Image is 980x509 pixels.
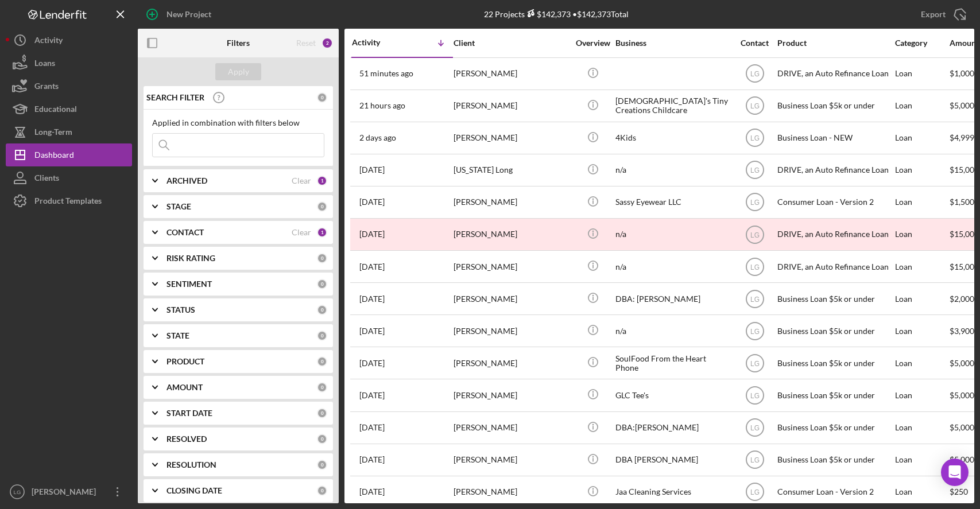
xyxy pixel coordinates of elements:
[777,38,892,48] div: Product
[228,63,249,80] div: Apply
[359,262,385,271] time: 2025-10-01 14:57
[895,413,948,443] div: Loan
[750,488,759,496] text: LG
[317,434,327,444] div: 0
[6,75,132,98] button: Grants
[227,38,250,48] b: Filters
[750,166,759,174] text: LG
[777,477,892,507] div: Consumer Loan - Version 2
[777,380,892,410] div: Business Loan $5k or under
[6,143,132,166] button: Dashboard
[484,9,629,19] div: 22 Projects • $142,373 Total
[454,123,568,153] div: [PERSON_NAME]
[454,477,568,507] div: [PERSON_NAME]
[615,219,730,250] div: n/a
[317,408,327,418] div: 0
[34,52,55,77] div: Loans
[454,219,568,250] div: [PERSON_NAME]
[777,348,892,378] div: Business Loan $5k or under
[317,382,327,393] div: 0
[950,197,974,207] span: $1,500
[777,187,892,217] div: Consumer Loan - Version 2
[777,91,892,121] div: Business Loan $5k or under
[359,197,385,207] time: 2025-10-03 15:49
[152,118,324,127] div: Applied in combination with filters below
[525,9,571,19] div: $142,373
[950,390,974,400] span: $5,000
[950,358,974,368] span: $5,000
[777,316,892,346] div: Business Loan $5k or under
[750,134,759,142] text: LG
[317,460,327,470] div: 0
[166,331,189,340] b: STATE
[777,413,892,443] div: Business Loan $5k or under
[750,102,759,110] text: LG
[895,283,948,314] div: Loan
[615,445,730,475] div: DBA [PERSON_NAME]
[950,68,974,78] span: $1,000
[750,456,759,464] text: LG
[34,143,74,169] div: Dashboard
[454,38,568,48] div: Client
[359,294,385,304] time: 2025-09-30 18:13
[6,52,132,75] button: Loans
[895,477,948,507] div: Loan
[615,348,730,378] div: SoulFood From the Heart Phone
[777,445,892,475] div: Business Loan $5k or under
[895,123,948,153] div: Loan
[6,121,132,143] button: Long-Term
[454,413,568,443] div: [PERSON_NAME]
[321,37,333,49] div: 2
[317,279,327,289] div: 0
[6,166,132,189] a: Clients
[359,101,405,110] time: 2025-10-07 00:27
[146,93,204,102] b: SEARCH FILTER
[454,187,568,217] div: [PERSON_NAME]
[895,316,948,346] div: Loan
[950,133,974,142] span: $4,999
[34,98,77,123] div: Educational
[950,100,974,110] span: $5,000
[166,202,191,211] b: STAGE
[895,91,948,121] div: Loan
[454,251,568,282] div: [PERSON_NAME]
[750,359,759,367] text: LG
[950,422,974,432] span: $5,000
[895,251,948,282] div: Loan
[6,189,132,212] button: Product Templates
[454,445,568,475] div: [PERSON_NAME]
[166,383,203,392] b: AMOUNT
[895,445,948,475] div: Loan
[34,121,72,146] div: Long-Term
[777,251,892,282] div: DRIVE, an Auto Refinance Loan
[777,219,892,250] div: DRIVE, an Auto Refinance Loan
[454,380,568,410] div: [PERSON_NAME]
[733,38,776,48] div: Contact
[615,380,730,410] div: GLC Tee's
[921,3,946,26] div: Export
[615,38,730,48] div: Business
[317,176,327,186] div: 1
[615,283,730,314] div: DBA: [PERSON_NAME]
[750,70,759,78] text: LG
[34,166,59,192] div: Clients
[317,92,327,103] div: 0
[166,460,216,469] b: RESOLUTION
[359,230,385,239] time: 2025-10-01 17:38
[359,69,413,78] time: 2025-10-07 21:34
[166,409,212,418] b: START DATE
[750,424,759,432] text: LG
[166,228,204,237] b: CONTACT
[166,486,222,495] b: CLOSING DATE
[950,165,979,174] span: $15,000
[317,485,327,496] div: 0
[359,133,396,142] time: 2025-10-05 16:28
[454,59,568,89] div: [PERSON_NAME]
[750,199,759,207] text: LG
[615,155,730,185] div: n/a
[454,155,568,185] div: [US_STATE] Long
